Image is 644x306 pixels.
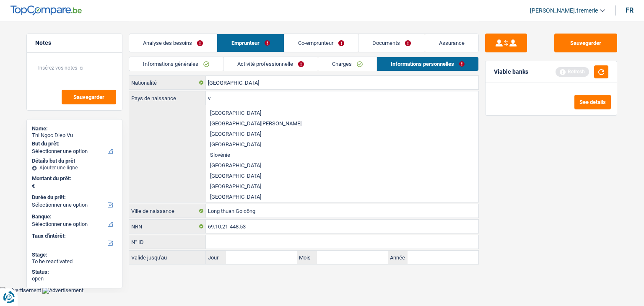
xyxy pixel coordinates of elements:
[32,194,115,201] label: Durée du prêt:
[62,90,116,104] button: Sauvegarder
[554,34,617,52] button: Sauvegarder
[129,34,217,52] a: Analyse des besoins
[129,204,206,218] label: Ville de naissance
[206,108,478,118] li: [GEOGRAPHIC_DATA]
[494,68,528,75] div: Viable banks
[206,171,478,181] li: [GEOGRAPHIC_DATA]
[129,235,206,249] label: N° ID
[206,181,478,192] li: [GEOGRAPHIC_DATA]
[32,213,115,220] label: Banque:
[523,4,605,18] a: [PERSON_NAME].tremerie
[129,76,206,89] label: Nationalité
[317,251,388,264] input: MM
[556,67,589,76] div: Refresh
[206,220,478,233] input: 12.12.12-123.12
[206,150,478,160] li: Slovénie
[206,139,478,150] li: [GEOGRAPHIC_DATA]
[223,57,318,71] a: Activité professionnelle
[32,165,117,171] div: Ajouter une ligne
[73,94,104,100] span: Sauvegarder
[206,160,478,171] li: [GEOGRAPHIC_DATA]
[32,252,117,258] div: Stage:
[226,251,297,264] input: JJ
[32,183,35,189] span: €
[206,192,478,202] li: [GEOGRAPHIC_DATA]
[129,91,206,105] label: Pays de naissance
[377,57,478,71] a: Informations personnelles
[206,251,226,264] label: Jour
[408,251,478,264] input: AAAA
[297,251,317,264] label: Mois
[129,57,223,71] a: Informations générales
[129,251,206,264] label: Valide jusqu'au
[32,175,115,182] label: Montant du prêt:
[206,91,478,105] input: Belgique
[574,95,611,109] button: See details
[206,129,478,139] li: [GEOGRAPHIC_DATA]
[206,76,478,89] input: Belgique
[32,269,117,275] div: Status:
[32,140,115,147] label: But du prêt:
[35,39,114,47] h5: Notes
[425,34,478,52] a: Assurance
[32,158,117,164] div: Détails but du prêt
[32,275,117,282] div: open
[32,258,117,265] div: To be reactivated
[32,132,117,139] div: Thi Ngoc Diep Vu
[32,233,115,239] label: Taux d'intérêt:
[129,220,206,233] label: NRN
[388,251,408,264] label: Année
[206,118,478,129] li: [GEOGRAPHIC_DATA][PERSON_NAME]
[318,57,377,71] a: Charges
[284,34,358,52] a: Co-emprunteur
[10,5,82,16] img: TopCompare Logo
[626,6,634,14] div: fr
[358,34,425,52] a: Documents
[530,7,598,14] span: [PERSON_NAME].tremerie
[32,125,117,132] div: Name:
[206,235,478,249] input: 590-1234567-89
[217,34,283,52] a: Emprunteur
